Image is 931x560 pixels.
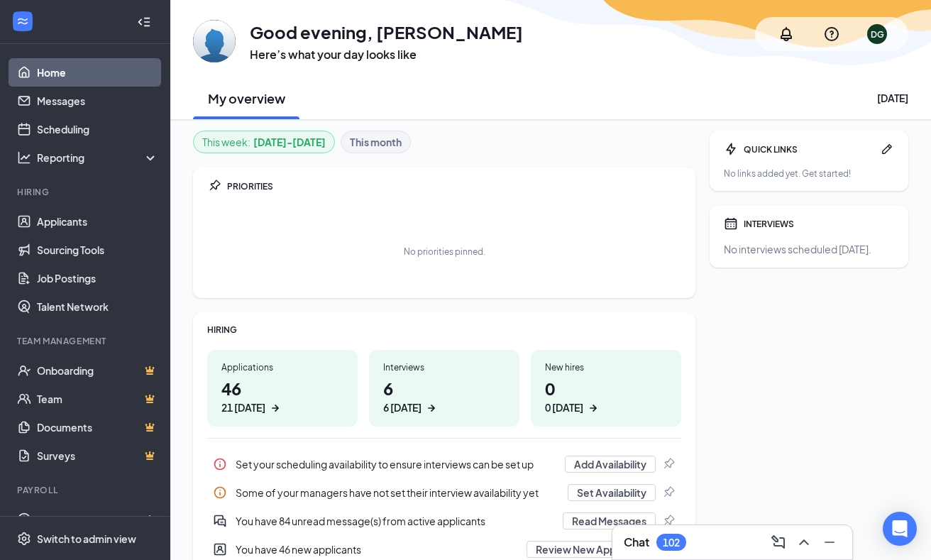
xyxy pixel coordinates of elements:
a: Job Postings [37,264,158,292]
div: PRIORITIES [227,180,681,192]
div: Reporting [37,150,159,165]
b: This month [350,134,402,150]
a: SurveysCrown [37,441,158,470]
svg: ArrowRight [424,401,439,415]
div: Some of your managers have not set their interview availability yet [207,478,681,507]
div: HIRING [207,324,681,336]
b: [DATE] - [DATE] [253,134,326,150]
button: Set Availability [568,484,656,501]
div: You have 84 unread message(s) from active applicants [236,514,554,528]
a: TeamCrown [37,385,158,413]
svg: Pin [661,514,676,528]
div: Payroll [17,484,155,496]
div: Set your scheduling availability to ensure interviews can be set up [236,457,556,471]
div: No priorities pinned. [404,246,485,258]
a: InfoSome of your managers have not set their interview availability yetSet AvailabilityPin [207,478,681,507]
a: PayrollCrown [37,505,158,534]
svg: ComposeMessage [770,534,787,551]
a: Talent Network [37,292,158,321]
a: OnboardingCrown [37,356,158,385]
div: Interviews [383,361,505,373]
svg: QuestionInfo [823,26,840,43]
a: DoubleChatActiveYou have 84 unread message(s) from active applicantsRead MessagesPin [207,507,681,535]
div: New hires [545,361,667,373]
button: Read Messages [563,512,656,529]
svg: Bolt [724,142,738,156]
div: 21 [DATE] [221,400,265,415]
div: INTERVIEWS [744,218,894,230]
button: Review New Applicants [527,541,656,558]
a: Interviews66 [DATE]ArrowRight [369,350,519,427]
svg: ChevronUp [795,534,812,551]
div: Applications [221,361,343,373]
div: No links added yet. Get started! [724,168,894,180]
svg: UserEntity [213,542,227,556]
div: DG [871,28,884,40]
svg: Info [213,457,227,471]
a: InfoSet your scheduling availability to ensure interviews can be set upAdd AvailabilityPin [207,450,681,478]
svg: Analysis [17,150,31,165]
button: Add Availability [565,456,656,473]
svg: DoubleChatActive [213,514,227,528]
div: No interviews scheduled [DATE]. [724,242,894,256]
h1: 0 [545,376,667,415]
div: [DATE] [877,91,908,105]
div: Hiring [17,186,155,198]
svg: Pin [661,457,676,471]
svg: Info [213,485,227,500]
div: This week : [202,134,326,150]
a: DocumentsCrown [37,413,158,441]
svg: Minimize [821,534,838,551]
h3: Here’s what your day looks like [250,47,523,62]
a: New hires00 [DATE]ArrowRight [531,350,681,427]
svg: Pin [661,485,676,500]
div: 0 [DATE] [545,400,583,415]
svg: Settings [17,532,31,546]
button: Minimize [818,531,841,554]
button: ChevronUp [793,531,815,554]
svg: WorkstreamLogo [16,14,30,28]
a: Sourcing Tools [37,236,158,264]
a: Applicants [37,207,158,236]
div: You have 46 new applicants [236,542,518,556]
button: ComposeMessage [767,531,790,554]
h3: Chat [624,534,649,550]
a: Applications4621 [DATE]ArrowRight [207,350,358,427]
svg: ArrowRight [268,401,282,415]
div: Some of your managers have not set their interview availability yet [236,485,559,500]
h2: My overview [208,89,285,107]
div: Set your scheduling availability to ensure interviews can be set up [207,450,681,478]
svg: Pen [880,142,894,156]
div: Open Intercom Messenger [883,512,917,546]
div: Switch to admin view [37,532,136,546]
a: Messages [37,87,158,115]
svg: ArrowRight [586,401,600,415]
svg: Pin [207,179,221,193]
a: Home [37,58,158,87]
div: Team Management [17,335,155,347]
div: 102 [663,537,680,549]
h1: Good evening, [PERSON_NAME] [250,20,523,44]
svg: Calendar [724,216,738,231]
h1: 46 [221,376,343,415]
div: 6 [DATE] [383,400,422,415]
svg: Collapse [137,15,151,29]
img: David Garrison [193,20,236,62]
h1: 6 [383,376,505,415]
div: QUICK LINKS [744,143,874,155]
svg: Notifications [778,26,795,43]
div: You have 84 unread message(s) from active applicants [207,507,681,535]
a: Scheduling [37,115,158,143]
